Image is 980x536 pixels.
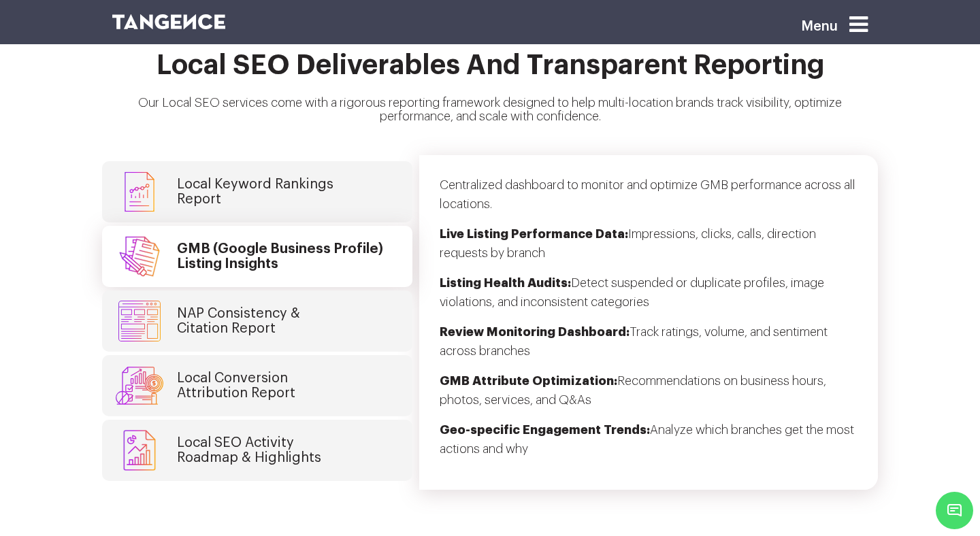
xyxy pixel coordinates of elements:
[177,371,295,401] h4: Local Conversion Attribution Report
[116,430,163,471] img: tab-icon5.svg
[440,228,628,240] strong: Live Listing Performance Data:
[112,50,868,97] h2: Local SEO Deliverables and Transparent Reporting
[116,171,163,212] img: tab-icon2.svg
[177,241,383,271] h4: GMB (Google Business Profile) Listing Insights
[112,97,868,135] p: Our Local SEO services come with a rigorous reporting framework designed to help multi-location b...
[936,492,973,529] span: Chat Widget
[116,236,163,277] img: tab-icon1.svg
[440,420,857,469] p: Analyze which branches get the most actions and why
[440,273,857,322] p: Detect suspended or duplicate profiles, image violations, and inconsistent categories
[440,375,617,387] strong: GMB Attribute Optimization:
[440,326,630,338] strong: Review Monitoring Dashboard:
[177,177,333,207] h4: Local Keyword Rankings Report
[440,175,857,224] p: Centralized dashboard to monitor and optimize GMB performance across all locations.
[116,365,163,406] img: tab-icon4.svg
[177,435,321,465] h4: Local SEO Activity Roadmap & Highlights
[116,301,163,341] img: tab-icon3.svg
[112,14,225,29] img: logo SVG
[440,371,857,420] p: Recommendations on business hours, photos, services, and Q&As
[177,306,300,336] h4: NAP Consistency & Citation Report
[440,322,857,371] p: Track ratings, volume, and sentiment across branches
[440,224,857,273] p: Impressions, clicks, calls, direction requests by branch
[440,424,650,436] strong: Geo-specific Engagement Trends:
[440,277,571,289] strong: Listing Health Audits:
